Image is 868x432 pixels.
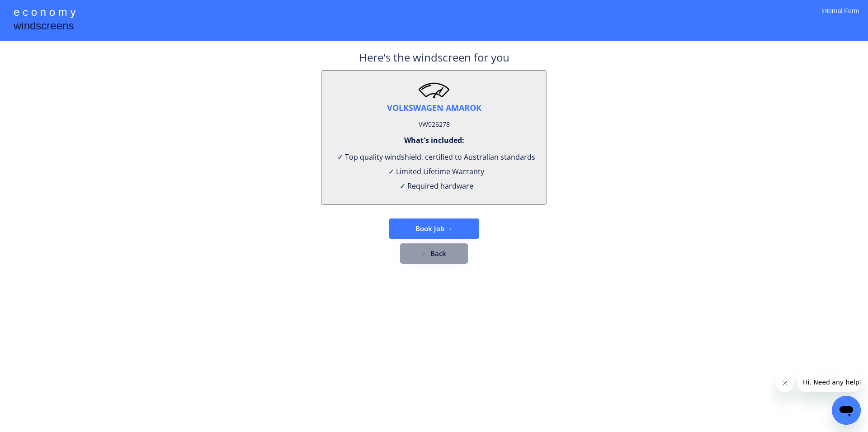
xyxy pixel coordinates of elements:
[418,82,450,98] img: windscreen2.png
[419,118,450,131] div: VW026278
[797,372,861,392] iframe: Message from company
[776,374,794,392] iframe: Close message
[400,243,468,264] button: ← Back
[5,6,65,14] span: Hi. Need any help?
[404,135,464,145] div: What's included:
[821,7,859,27] div: Internal Form
[387,102,481,114] div: VOLKSWAGEN AMAROK
[359,50,509,70] div: Here's the windscreen for you
[333,150,535,193] div: ✓ Top quality windshield, certified to Australian standards ✓ Limited Lifetime Warranty ✓ Require...
[389,218,479,239] button: Book Job →
[14,5,75,22] div: e c o n o m y
[832,396,861,425] iframe: Button to launch messaging window
[14,18,74,36] div: windscreens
